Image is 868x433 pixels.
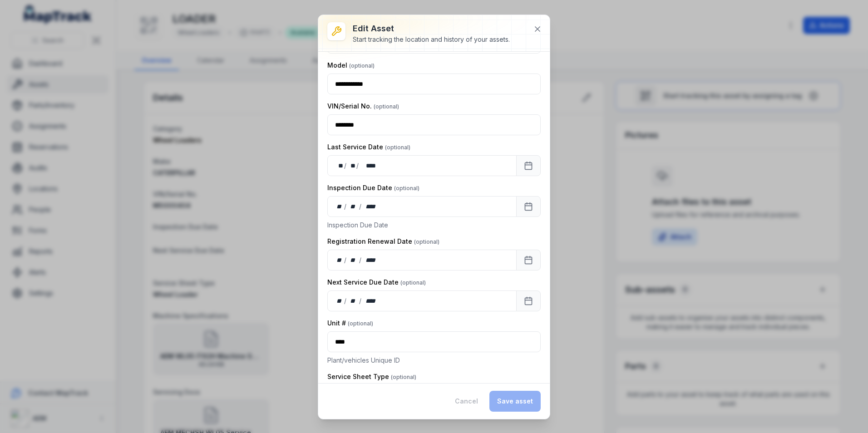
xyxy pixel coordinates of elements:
[344,296,347,305] div: /
[327,319,373,328] label: Unit #
[516,250,541,271] button: Calendar
[516,196,541,217] button: Calendar
[344,256,347,265] div: /
[327,237,439,246] label: Registration Renewal Date
[353,22,510,35] h3: Edit asset
[344,161,347,170] div: /
[344,202,347,211] div: /
[327,183,419,192] label: Inspection Due Date
[347,202,360,211] div: month,
[335,256,344,265] div: day,
[356,161,360,170] div: /
[516,155,541,176] button: Calendar
[327,143,410,152] label: Last Service Date
[335,161,344,170] div: day,
[335,296,344,305] div: day,
[359,202,362,211] div: /
[327,356,541,365] p: Plant/vehicles Unique ID
[360,161,377,170] div: year,
[327,221,541,230] p: Inspection Due Date
[347,256,360,265] div: month,
[359,296,362,305] div: /
[362,256,379,265] div: year,
[327,61,375,70] label: Model
[327,372,416,381] label: Service Sheet Type
[362,296,379,305] div: year,
[347,161,356,170] div: month,
[516,290,541,311] button: Calendar
[327,102,399,111] label: VIN/Serial No.
[362,202,379,211] div: year,
[359,256,362,265] div: /
[335,202,344,211] div: day,
[327,278,426,287] label: Next Service Due Date
[347,296,360,305] div: month,
[353,35,510,44] div: Start tracking the location and history of your assets.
